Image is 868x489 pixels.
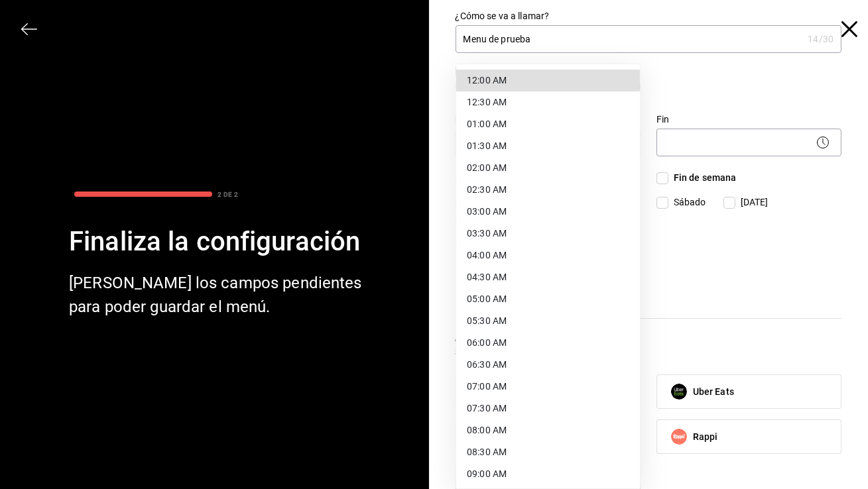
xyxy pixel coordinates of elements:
[456,419,640,441] li: 08:00 AM
[456,354,640,376] li: 06:30 AM
[456,201,640,223] li: 03:00 AM
[456,244,640,266] li: 04:00 AM
[456,310,640,332] li: 05:30 AM
[456,113,640,135] li: 01:00 AM
[456,135,640,157] li: 01:30 AM
[456,266,640,288] li: 04:30 AM
[456,376,640,398] li: 07:00 AM
[456,288,640,310] li: 05:00 AM
[456,179,640,201] li: 02:30 AM
[456,70,640,91] li: 12:00 AM
[456,157,640,179] li: 02:00 AM
[456,441,640,463] li: 08:30 AM
[456,398,640,419] li: 07:30 AM
[456,223,640,244] li: 03:30 AM
[456,463,640,485] li: 09:00 AM
[456,91,640,113] li: 12:30 AM
[456,332,640,354] li: 06:00 AM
